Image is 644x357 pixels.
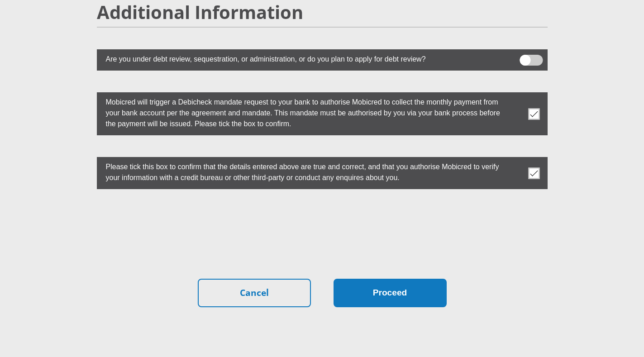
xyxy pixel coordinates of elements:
a: Cancel [198,279,311,307]
label: Are you under debt review, sequestration, or administration, or do you plan to apply for debt rev... [97,49,502,67]
label: Please tick this box to confirm that the details entered above are true and correct, and that you... [97,157,502,186]
iframe: reCAPTCHA [253,211,391,246]
h2: Additional Information [97,1,548,23]
label: Mobicred will trigger a Debicheck mandate request to your bank to authorise Mobicred to collect t... [97,92,502,132]
button: Proceed [334,279,447,307]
